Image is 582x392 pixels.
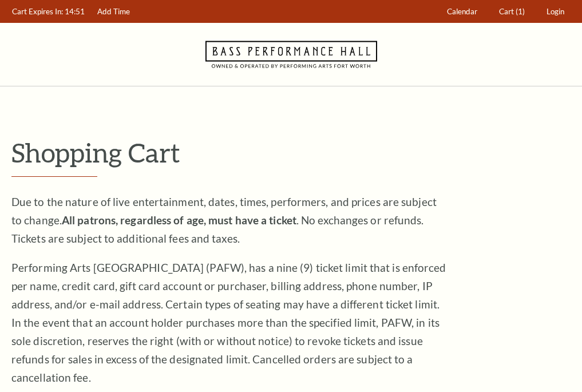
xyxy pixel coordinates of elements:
[447,7,477,16] span: Calendar
[541,1,570,23] a: Login
[92,1,136,23] a: Add Time
[12,7,63,16] span: Cart Expires In:
[62,213,296,227] strong: All patrons, regardless of age, must have a ticket
[547,7,564,16] span: Login
[11,195,437,245] span: Due to the nature of live entertainment, dates, times, performers, and prices are subject to chan...
[516,7,525,16] span: (1)
[65,7,85,16] span: 14:51
[442,1,483,23] a: Calendar
[499,7,514,16] span: Cart
[494,1,530,23] a: Cart (1)
[11,259,446,387] p: Performing Arts [GEOGRAPHIC_DATA] (PAFW), has a nine (9) ticket limit that is enforced per name, ...
[11,138,571,167] p: Shopping Cart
